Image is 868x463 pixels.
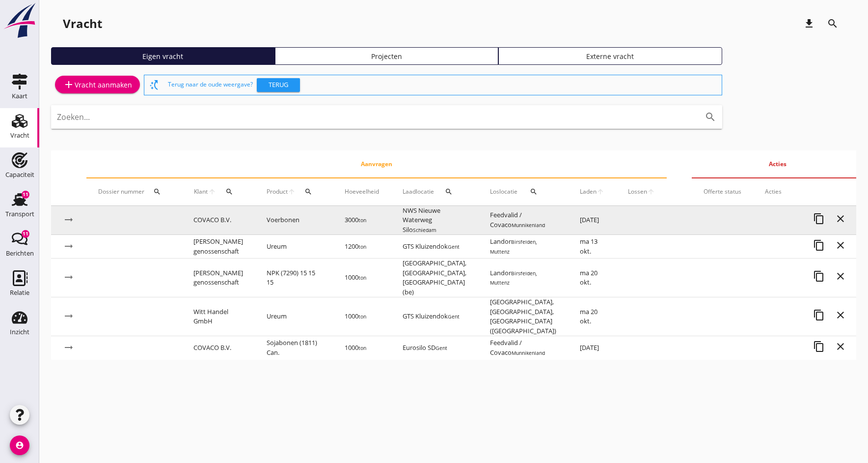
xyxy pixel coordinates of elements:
div: Projecten [279,51,494,61]
img: logo-small.a267ee39.svg [2,2,37,39]
i: search [225,188,233,196]
td: ma 13 okt. [568,235,616,259]
i: content_copy [813,270,825,282]
small: Gent [448,243,460,250]
span: 1000 [345,343,366,352]
div: Offerte status [704,187,741,196]
div: Transport [5,211,34,217]
span: 1000 [345,273,366,282]
i: arrow_right_alt [63,271,75,283]
small: Munnikenland [512,349,545,356]
td: Sojabonen (1811) Can. [255,336,333,360]
button: Terug [257,78,300,92]
div: Berichten [6,250,34,257]
small: Munnikenland [512,222,545,229]
div: 11 [22,191,29,199]
i: content_copy [813,213,825,225]
i: close [835,341,846,352]
i: close [835,239,846,251]
th: Acties [692,150,863,178]
a: Vracht aanmaken [55,76,140,93]
small: Schiedam [413,227,436,233]
i: search [530,188,538,196]
small: ton [358,274,366,281]
i: arrow_right_alt [63,214,75,226]
td: COVACO B.V. [182,206,255,235]
div: Vracht [63,16,102,31]
span: 1000 [345,312,366,320]
small: Gent [435,345,447,351]
div: Loslocatie [490,180,556,203]
span: Lossen [628,187,647,196]
span: Product [267,187,288,196]
td: ma 20 okt. [568,259,616,297]
i: add [63,79,75,90]
div: Capaciteit [5,172,34,178]
td: Ureum [255,235,333,259]
th: Aanvragen [86,150,667,178]
td: Witt Handel GmbH [182,297,255,336]
i: search [827,18,839,29]
small: Birsfelden, Muttenz [490,238,537,255]
i: arrow_right_alt [63,310,75,322]
div: Acties [765,187,851,196]
td: ma 20 okt. [568,297,616,336]
small: Birsfelden, Muttenz [490,270,537,287]
a: Eigen vracht [51,47,275,65]
div: Vracht [10,132,29,139]
i: search [445,188,453,196]
i: arrow_upward [597,188,604,196]
i: close [835,270,846,282]
td: [PERSON_NAME] genossenschaft [182,259,255,297]
i: search [304,188,312,196]
i: content_copy [813,341,825,352]
i: arrow_upward [208,188,216,196]
i: close [835,213,846,225]
i: arrow_right_alt [63,342,75,353]
div: 11 [22,230,29,238]
td: [PERSON_NAME] genossenschaft [182,235,255,259]
i: search [705,111,716,123]
td: [GEOGRAPHIC_DATA], [GEOGRAPHIC_DATA], [GEOGRAPHIC_DATA] (be) [391,259,478,297]
small: Gent [448,313,460,320]
a: Projecten [275,47,499,65]
div: Vracht aanmaken [63,79,132,90]
div: Dossier nummer [98,180,170,203]
i: account_circle [10,435,29,455]
i: content_copy [813,239,825,251]
input: Zoeken... [57,109,689,125]
small: ton [358,345,366,351]
div: Eigen vracht [55,51,271,61]
i: content_copy [813,309,825,321]
i: download [803,18,815,29]
span: 1200 [345,242,366,251]
td: [DATE] [568,336,616,360]
i: arrow_right_alt [63,240,75,252]
td: COVACO B.V. [182,336,255,360]
td: NWS Nieuwe Waterweg Silo [391,206,478,235]
td: [GEOGRAPHIC_DATA], [GEOGRAPHIC_DATA], [GEOGRAPHIC_DATA] ([GEOGRAPHIC_DATA]) [478,297,568,336]
td: Eurosilo SD [391,336,478,360]
div: Laadlocatie [403,180,466,203]
td: Landor [478,235,568,259]
td: Feedvalid / Covaco [478,206,568,235]
small: ton [358,313,366,320]
td: Feedvalid / Covaco [478,336,568,360]
div: Terug [261,80,296,90]
a: Externe vracht [498,47,722,65]
span: 3000 [345,215,366,224]
i: arrow_upward [647,188,655,196]
td: Voerbonen [255,206,333,235]
i: arrow_upward [288,188,296,196]
small: ton [358,217,366,224]
div: Kaart [12,93,27,99]
i: search [153,188,161,196]
i: switch_access_shortcut [148,79,160,91]
td: [DATE] [568,206,616,235]
div: Relatie [10,289,29,296]
td: GTS Kluizendok [391,297,478,336]
td: NPK (7290) 15 15 15 [255,259,333,297]
div: Inzicht [10,329,29,335]
span: Laden [580,187,597,196]
small: ton [358,243,366,250]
